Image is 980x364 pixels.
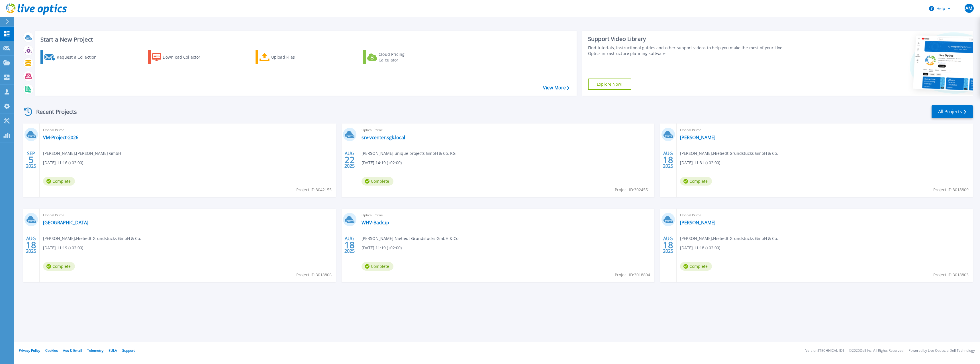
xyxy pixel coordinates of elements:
span: Project ID: 3018806 [296,272,332,278]
span: [PERSON_NAME] , unique projects GmbH & Co. KG [362,150,456,157]
div: Request a Collection [57,52,102,63]
span: [PERSON_NAME] , Nietiedt Grundstücks GmbH & Co. [362,235,460,242]
div: Download Collector [163,52,208,63]
div: AUG 2025 [26,235,36,255]
div: AUG 2025 [344,235,355,255]
span: Complete [362,262,393,271]
span: Complete [43,177,75,186]
a: WHV-Backup [362,220,389,225]
a: View More [543,85,569,91]
span: Project ID: 3024551 [615,187,650,193]
div: Upload Files [271,52,317,63]
a: Explore Now! [588,79,631,90]
li: © 2025 Dell Inc. All Rights Reserved [849,349,903,353]
span: Optical Prime [43,127,332,133]
span: Optical Prime [680,212,969,218]
span: Optical Prime [362,212,651,218]
span: Complete [362,177,393,186]
a: Privacy Policy [19,348,40,353]
span: 18 [344,242,355,247]
span: [DATE] 11:18 (+02:00) [680,245,720,251]
span: 18 [26,242,36,247]
span: 5 [28,157,34,162]
a: EULA [109,348,117,353]
a: Upload Files [256,50,319,64]
span: [PERSON_NAME] , [PERSON_NAME] GmbH [43,150,121,157]
div: AUG 2025 [663,235,673,255]
span: Optical Prime [680,127,969,133]
span: Complete [680,177,712,186]
a: [GEOGRAPHIC_DATA] [43,220,88,225]
div: Support Video Library [588,35,792,43]
span: [DATE] 11:19 (+02:00) [362,245,402,251]
span: AM [965,6,972,11]
a: All Projects [932,105,973,118]
span: [DATE] 11:31 (+02:00) [680,160,720,166]
span: [PERSON_NAME] , Nietiedt Grundstücks GmbH & Co. [43,235,141,242]
span: 18 [663,242,673,247]
a: Support [122,348,135,353]
div: Cloud Pricing Calculator [379,52,424,63]
a: Ads & Email [63,348,82,353]
span: Project ID: 3018804 [615,272,650,278]
div: Find tutorials, instructional guides and other support videos to help you make the most of your L... [588,45,792,56]
a: [PERSON_NAME] [680,135,715,140]
span: Project ID: 3018803 [933,272,969,278]
span: Optical Prime [43,212,332,218]
a: Cloud Pricing Calculator [363,50,427,64]
h3: Start a New Project [40,36,569,43]
a: [PERSON_NAME] [680,220,715,225]
span: 18 [663,157,673,162]
span: Project ID: 3018809 [933,187,969,193]
a: srv-vcenter.sgk.local [362,135,405,140]
div: AUG 2025 [663,149,673,170]
a: VM-Project-2026 [43,135,78,140]
span: Optical Prime [362,127,651,133]
span: Complete [680,262,712,271]
div: AUG 2025 [344,149,355,170]
a: Download Collector [148,50,212,64]
span: [DATE] 11:19 (+02:00) [43,245,83,251]
span: 22 [344,157,355,162]
div: Recent Projects [22,105,85,119]
li: Version: [TECHNICAL_ID] [805,349,844,353]
div: SEP 2025 [26,149,36,170]
span: Complete [43,262,75,271]
span: [DATE] 14:19 (+02:00) [362,160,402,166]
span: [DATE] 11:16 (+02:00) [43,160,83,166]
li: Powered by Live Optics, a Dell Technology [908,349,975,353]
a: Request a Collection [40,50,104,64]
span: [PERSON_NAME] , Nietiedt Grundstücks GmbH & Co. [680,235,778,242]
span: [PERSON_NAME] , Nietiedt Grundstücks GmbH & Co. [680,150,778,157]
a: Cookies [45,348,58,353]
span: Project ID: 3042155 [296,187,332,193]
a: Telemetry [87,348,103,353]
